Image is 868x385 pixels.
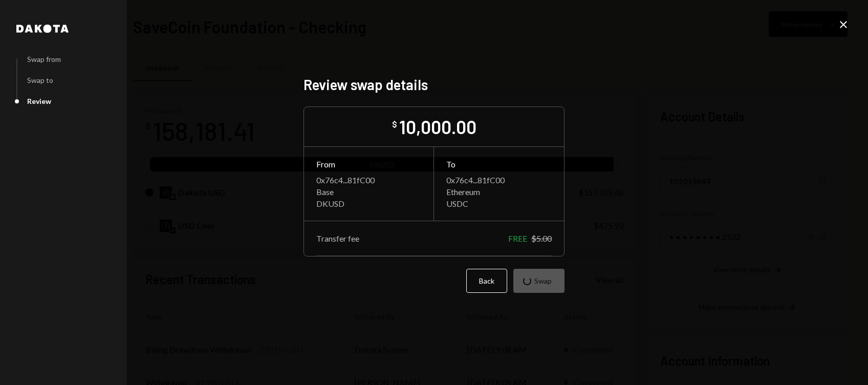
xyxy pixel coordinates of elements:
div: $ [392,119,397,130]
div: USDC [446,199,552,208]
div: 0x76c4...81fC00 [446,175,552,185]
div: From [316,159,421,169]
div: Swap to [27,76,53,84]
div: Review [27,97,51,105]
div: 10,000.00 [399,115,476,138]
div: 0x76c4...81fC00 [316,175,421,185]
div: $5.00 [531,233,552,243]
div: Transfer fee [316,233,359,243]
h2: Review swap details [303,75,565,95]
div: Ethereum [446,187,552,197]
div: Base [316,187,421,197]
button: Back [466,269,507,293]
div: To [446,159,552,169]
div: Swap from [27,55,61,63]
div: FREE [508,233,527,243]
div: DKUSD [316,199,421,208]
